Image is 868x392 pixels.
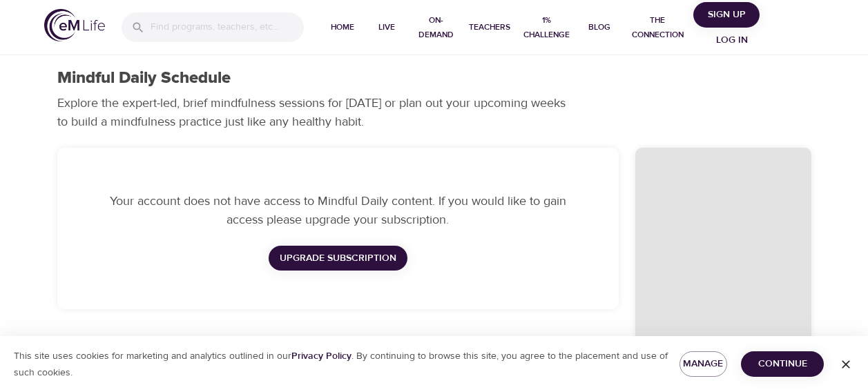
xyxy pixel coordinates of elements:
span: Home [326,20,359,35]
button: Log in [699,28,765,53]
button: Sign Up [693,2,760,28]
span: The Connection [627,13,688,42]
button: Manage [679,351,728,377]
span: Manage [691,355,717,373]
span: Teachers [469,20,510,35]
p: Explore the expert-led, brief mindfulness sessions for [DATE] or plan out your upcoming weeks to ... [57,94,575,131]
h1: Mindful Daily Schedule [57,68,231,88]
input: Find programs, teachers, etc... [151,12,304,42]
span: Sign Up [699,6,754,23]
p: Your account does not have access to Mindful Daily content. If you would like to gain access plea... [102,192,575,229]
span: Continue [752,355,813,373]
span: On-Demand [414,13,458,42]
span: Upgrade Subscription [280,250,396,267]
button: Continue [741,351,824,377]
button: Upgrade Subscription [269,246,407,271]
a: Privacy Policy [291,350,351,362]
span: Blog [583,20,616,35]
span: Live [370,20,403,35]
span: 1% Challenge [521,13,572,42]
img: logo [44,9,105,41]
span: Log in [704,32,760,49]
